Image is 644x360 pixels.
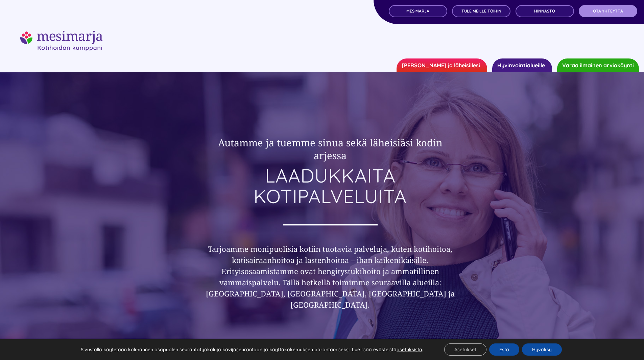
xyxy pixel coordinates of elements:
a: [PERSON_NAME] ja läheisillesi [397,58,487,72]
a: TULE MEILLE TÖIHIN [452,5,510,17]
span: Hinnasto [534,9,555,14]
p: Sivustolla käytetään kolmannen osapuolen seurantatyökaluja kävijäseurantaan ja käyttäkokemuksen p... [81,346,423,353]
h1: LAADUKKAITA KOTIPALVELUITA [200,165,460,207]
span: TULE MEILLE TÖIHIN [461,9,501,14]
a: Varaa ilmainen arviokäynti [557,58,639,72]
a: mesimarjasi [20,30,102,38]
span: MESIMARJA [406,9,429,14]
h2: Autamme ja tuemme sinua sekä läheisiäsi kodin arjessa [200,136,460,162]
a: Hyvinvointialueille [492,58,552,72]
button: asetuksista [397,346,422,353]
span: OTA YHTEYTTÄ [593,9,623,14]
h3: Tarjoamme monipuolisia kotiin tuotavia palveluja, kuten kotihoitoa, kotisairaanhoitoa ja lastenho... [200,243,460,310]
img: mesimarjasi [20,31,102,51]
button: Estä [489,343,519,356]
button: Asetukset [444,343,486,356]
a: Hinnasto [516,5,574,17]
a: MESIMARJA [389,5,447,17]
a: OTA YHTEYTTÄ [579,5,637,17]
button: Hyväksy [522,343,562,356]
